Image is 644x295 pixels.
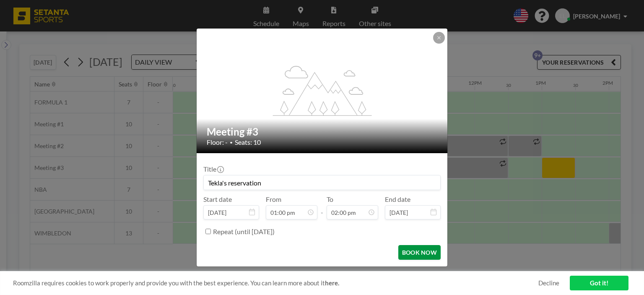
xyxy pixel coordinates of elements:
span: Seats: 10 [235,138,261,146]
span: • [230,139,233,146]
a: here. [325,279,339,287]
h2: Meeting #3 [207,125,438,138]
label: End date [385,195,410,204]
g: flex-grow: 1.2; [273,65,372,115]
label: Repeat (until [DATE]) [213,227,275,236]
label: From [266,195,281,204]
span: - [321,198,323,217]
label: Start date [203,195,232,204]
input: Elisabed's reservation [204,175,440,190]
a: Decline [538,279,559,287]
label: To [327,195,333,204]
span: Floor: - [207,138,228,146]
label: Title [203,165,223,173]
button: BOOK NOW [398,245,441,260]
a: Got it! [570,276,628,290]
span: Roomzilla requires cookies to work properly and provide you with the best experience. You can lea... [13,279,538,287]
